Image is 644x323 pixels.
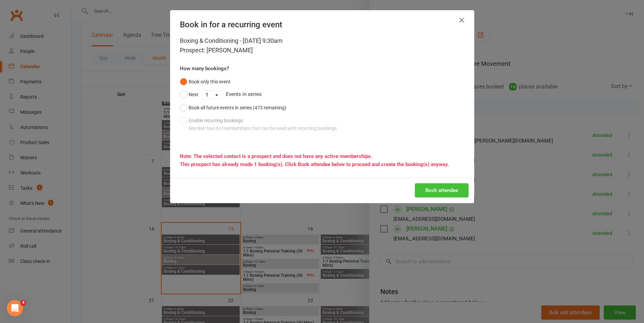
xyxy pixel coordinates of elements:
h4: Book in for a recurring event [180,20,464,29]
div: Note: The selected contact is a prospect and does not have any active memberships. [180,152,464,160]
label: How many bookings? [180,64,229,73]
div: Boxing & Conditioning - [DATE] 9:30am Prospect: [PERSON_NAME] [180,36,464,55]
button: Book all future events in series (473 remaining) [180,101,286,114]
button: Close [456,15,467,26]
button: Book only this event [180,75,231,88]
div: Events in series [180,88,464,101]
button: Book attendee [415,183,469,197]
div: Book all future events in series (473 remaining) [189,104,286,111]
iframe: Intercom live chat [7,300,23,316]
button: Next [180,88,198,101]
div: This prospect has already made 1 booking(s). Click Book attendee below to proceed and create the ... [180,160,464,168]
span: 4 [21,300,26,305]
